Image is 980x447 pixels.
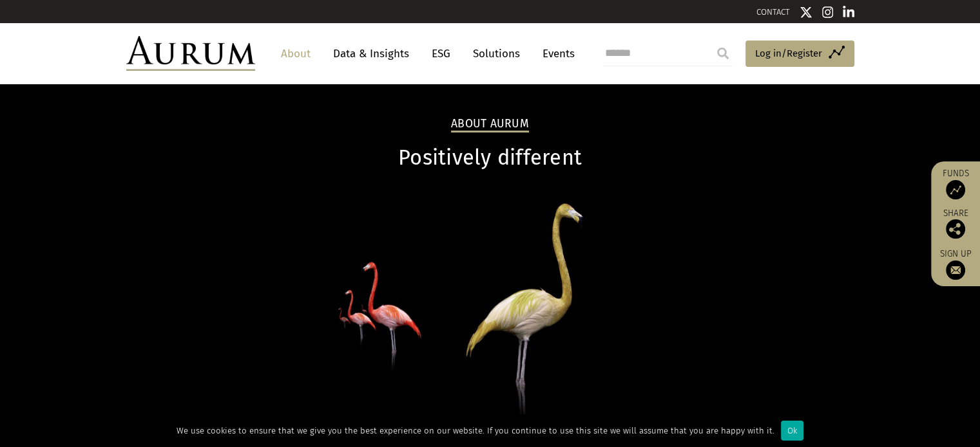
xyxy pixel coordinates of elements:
[843,6,854,19] img: Linkedin icon
[466,42,526,66] a: Solutions
[781,421,803,441] div: Ok
[800,6,812,19] img: Twitter icon
[745,41,854,68] a: Log in/Register
[946,260,965,280] img: Sign up to our newsletter
[937,168,974,199] a: Funds
[756,7,790,17] a: CONTACT
[126,145,854,170] h1: Positively different
[425,42,457,66] a: ESG
[451,117,529,132] h2: About Aurum
[755,46,822,61] span: Log in/Register
[946,180,965,199] img: Access Funds
[126,36,255,71] img: Aurum
[822,6,834,19] img: Instagram icon
[327,42,416,66] a: Data & Insights
[937,248,974,280] a: Sign up
[274,42,317,66] a: About
[536,42,575,66] a: Events
[937,209,974,239] div: Share
[710,41,736,66] input: Submit
[946,219,965,239] img: Share this post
